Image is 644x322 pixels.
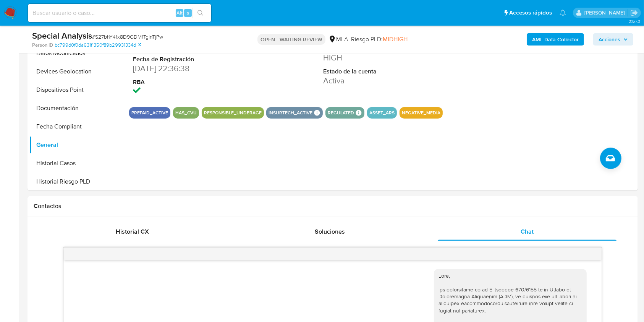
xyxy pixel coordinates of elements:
[323,52,442,63] dd: HIGH
[32,29,92,42] b: Special Analysis
[34,202,632,210] h1: Contactos
[29,136,125,154] button: General
[509,9,552,17] span: Accesos rápidos
[29,99,125,117] button: Documentación
[323,67,442,76] dt: Estado de la cuenta
[323,75,442,86] dd: Activa
[133,78,252,86] dt: RBA
[560,10,566,16] a: Notificaciones
[630,9,638,17] a: Salir
[28,8,211,18] input: Buscar usuario o caso...
[29,62,125,81] button: Devices Geolocation
[176,9,183,16] span: Alt
[257,34,325,45] p: OPEN - WAITING REVIEW
[29,81,125,99] button: Dispositivos Point
[584,9,628,16] p: agustina.viggiano@mercadolibre.com
[521,227,534,236] span: Chat
[29,44,125,62] button: Datos Modificados
[532,33,579,46] b: AML Data Collector
[383,35,408,44] span: MIDHIGH
[593,33,633,46] button: Acciones
[32,42,53,49] b: Person ID
[92,33,163,41] span: # S27bhY4fx8D9GDMfTglnTjPw
[599,33,620,46] span: Acciones
[133,63,252,74] dd: [DATE] 22:36:38
[315,227,345,236] span: Soluciones
[29,154,125,172] button: Historial Casos
[29,117,125,136] button: Fecha Compliant
[629,18,640,24] span: 3.157.3
[351,35,408,44] span: Riesgo PLD:
[527,33,584,46] button: AML Data Collector
[133,55,252,63] dt: Fecha de Registración
[328,35,348,44] div: MLA
[193,8,208,18] button: search-icon
[55,42,141,49] a: bc799d0f0da631f1350f89b29931334d
[29,172,125,191] button: Historial Riesgo PLD
[116,227,149,236] span: Historial CX
[187,9,189,16] span: s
